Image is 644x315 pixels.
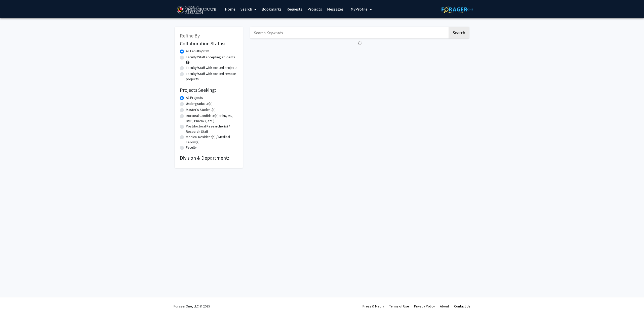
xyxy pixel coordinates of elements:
span: My Profile [351,7,368,12]
label: All Faculty/Staff [186,49,209,54]
img: Loading [355,38,364,47]
h2: Projects Seeking: [180,87,238,93]
input: Search Keywords [250,27,448,38]
label: Medical Resident(s) / Medical Fellow(s) [186,134,238,145]
img: University of Maryland Logo [175,4,217,16]
a: Projects [305,0,325,18]
a: Contact Us [454,304,470,308]
nav: Page navigation [250,47,469,59]
a: Requests [284,0,305,18]
a: Home [222,0,238,18]
button: Search [449,27,469,38]
a: Messages [325,0,346,18]
iframe: Chat [4,292,21,311]
a: Bookmarks [259,0,284,18]
label: Postdoctoral Researcher(s) / Research Staff [186,124,238,134]
img: ForagerOne Logo [441,6,473,13]
h2: Collaboration Status: [180,40,238,47]
a: About [440,304,449,308]
div: ForagerOne, LLC © 2025 [174,297,210,315]
label: Faculty/Staff accepting students [186,55,235,60]
label: Faculty [186,145,197,150]
span: Refine By [180,32,200,39]
label: Faculty/Staff with posted remote projects [186,71,238,82]
label: Faculty/Staff with posted projects [186,65,237,70]
label: All Projects [186,95,203,100]
label: Doctoral Candidate(s) (PhD, MD, DMD, PharmD, etc.) [186,113,238,124]
a: Terms of Use [389,304,409,308]
label: Master's Student(s) [186,107,216,112]
a: Press & Media [363,304,384,308]
a: Search [238,0,259,18]
label: Undergraduate(s) [186,101,213,106]
a: Privacy Policy [414,304,435,308]
h2: Division & Department: [180,155,238,161]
